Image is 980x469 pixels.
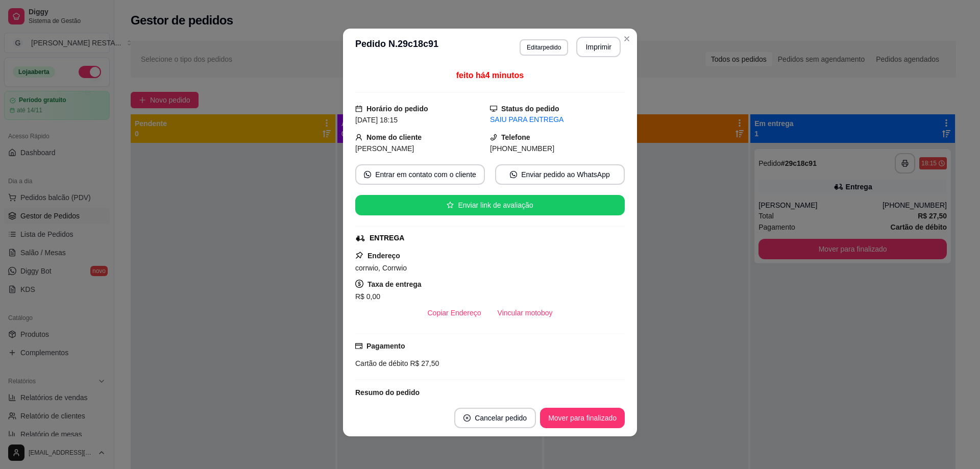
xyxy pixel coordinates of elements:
span: user [355,134,362,141]
span: feito há 4 minutos [456,71,524,80]
span: corrwio, Corrwio [355,264,407,272]
span: R$ 0,00 [355,292,380,301]
span: credit-card [355,342,362,350]
span: [DATE] 18:15 [355,116,398,124]
button: Close [619,31,635,47]
span: [PERSON_NAME] [355,144,414,153]
strong: Status do pedido [501,105,559,113]
button: Copiar Endereço [420,303,489,323]
span: whats-app [510,171,517,178]
button: whats-appEntrar em contato com o cliente [355,164,485,185]
span: R$ 27,50 [408,359,439,367]
span: close-circle [463,414,471,422]
h3: Pedido N. 29c18c91 [355,37,438,57]
div: ENTREGA [370,233,404,243]
span: desktop [490,105,497,112]
span: dollar [355,280,363,288]
strong: Resumo do pedido [355,388,420,397]
span: [PHONE_NUMBER] [490,144,554,153]
span: Cartão de débito [355,359,408,367]
strong: Endereço [367,252,400,260]
span: whats-app [364,171,371,178]
button: Vincular motoboy [489,303,561,323]
strong: Pagamento [366,342,405,350]
span: pushpin [355,251,363,259]
button: starEnviar link de avaliação [355,195,625,215]
strong: Horário do pedido [366,105,428,113]
strong: Taxa de entrega [367,280,422,288]
button: close-circleCancelar pedido [454,408,536,428]
div: SAIU PARA ENTREGA [490,114,625,125]
strong: Telefone [501,133,530,141]
button: Mover para finalizado [540,408,625,428]
button: Editarpedido [520,39,568,56]
span: calendar [355,105,362,112]
button: whats-appEnviar pedido ao WhatsApp [495,164,625,185]
span: phone [490,134,497,141]
span: star [447,202,454,209]
strong: Nome do cliente [366,133,422,141]
button: Imprimir [576,37,621,57]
